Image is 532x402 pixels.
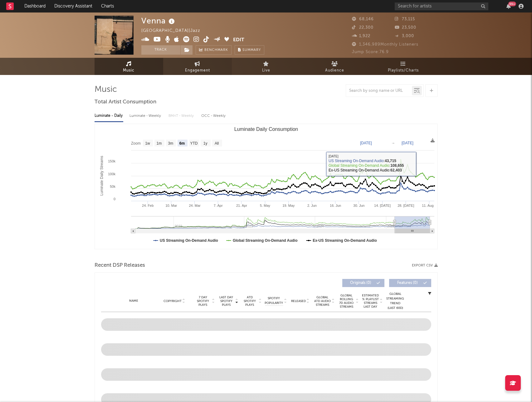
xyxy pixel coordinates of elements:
[201,111,226,121] div: OCC - Weekly
[189,204,201,207] text: 24. Mar
[389,279,431,287] button: Features(0)
[213,204,222,207] text: 7. Apr
[204,47,228,54] span: Benchmark
[195,295,211,307] span: 7 Day Spotify Plays
[395,26,416,30] span: 23,500
[395,17,415,21] span: 73,115
[232,238,297,243] text: Global Streaming On-Demand Audio
[260,204,271,207] text: 5. May
[123,67,134,74] span: Music
[314,295,331,307] span: Global ATD Audio Streams
[214,141,218,146] text: All
[352,34,370,38] span: 1,922
[506,4,511,9] button: 99+
[95,98,156,106] span: Total Artist Consumption
[265,296,283,305] span: Spotify Popularity
[114,299,154,303] div: Name
[164,299,182,303] span: Copyright
[165,204,177,207] text: 10. Mar
[168,141,173,146] text: 3m
[236,204,247,207] text: 21. Apr
[352,26,373,30] span: 22,300
[242,295,258,307] span: ATD Spotify Plays
[391,141,395,145] text: →
[145,141,150,146] text: 1w
[129,111,162,121] div: Luminate - Weekly
[179,141,184,146] text: 6m
[131,141,141,146] text: Zoom
[402,141,413,145] text: [DATE]
[156,141,162,146] text: 1m
[95,58,163,75] a: Music
[242,48,261,52] span: Summary
[190,141,198,146] text: YTD
[282,204,295,207] text: 19. May
[234,127,298,132] text: Luminate Daily Consumption
[398,204,414,207] text: 28. [DATE]
[352,50,389,54] span: Jump Score: 76.9
[395,2,488,10] input: Search for artists
[395,34,414,38] span: 3,000
[388,67,419,74] span: Playlists/Charts
[342,279,384,287] button: Originals(0)
[360,141,372,145] text: [DATE]
[352,42,418,47] span: 1,346,989 Monthly Listeners
[95,262,145,269] span: Recent DSP Releases
[291,299,306,303] span: Released
[142,204,154,207] text: 24. Feb
[232,58,300,75] a: Live
[233,36,244,44] button: Edit
[508,2,516,6] div: 99 +
[218,295,235,307] span: Last Day Spotify Plays
[338,294,355,309] span: Global Rolling 7D Audio Streams
[113,197,115,201] text: 0
[362,294,379,309] span: Estimated % Playlist Streams Last Day
[95,111,123,121] div: Luminate - Daily
[374,204,391,207] text: 14. [DATE]
[185,67,210,74] span: Engagement
[141,27,207,35] div: [GEOGRAPHIC_DATA] | Jazz
[346,88,412,93] input: Search by song name or URL
[412,264,438,267] button: Export CSV
[108,172,115,176] text: 100k
[369,58,438,75] a: Playlists/Charts
[262,67,270,74] span: Live
[330,204,341,207] text: 16. Jun
[422,204,433,207] text: 11. Aug
[160,238,218,243] text: US Streaming On-Demand Audio
[325,67,344,74] span: Audience
[196,45,232,55] a: Benchmark
[300,58,369,75] a: Audience
[386,292,405,310] div: Global Streaming Trend (Last 60D)
[203,141,207,146] text: 1y
[346,281,375,285] span: Originals ( 0 )
[307,204,316,207] text: 2. Jun
[393,281,422,285] span: Features ( 0 )
[353,204,364,207] text: 30. Jun
[313,238,377,243] text: Ex-US Streaming On-Demand Audio
[141,16,176,26] div: Venna
[141,45,180,55] button: Track
[108,159,115,163] text: 150k
[110,185,115,188] text: 50k
[100,156,104,196] text: Luminate Daily Streams
[95,124,437,249] svg: Luminate Daily Consumption
[352,17,374,21] span: 68,146
[235,45,264,55] button: Summary
[163,58,232,75] a: Engagement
